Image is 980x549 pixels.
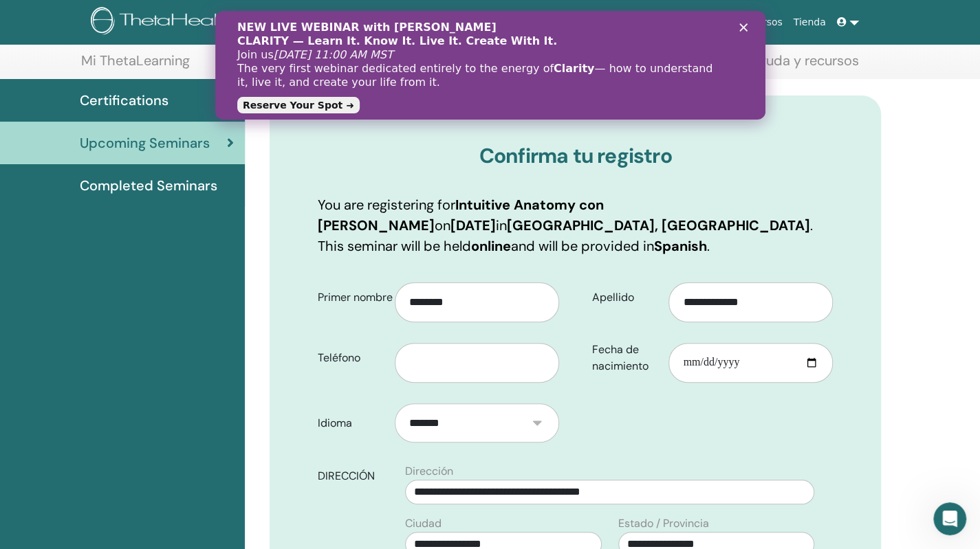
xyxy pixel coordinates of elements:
[507,216,809,234] b: [GEOGRAPHIC_DATA], [GEOGRAPHIC_DATA]
[307,345,395,371] label: Teléfono
[80,90,168,111] span: Certifications
[471,237,511,255] b: online
[80,133,210,153] span: Upcoming Seminars
[750,52,859,79] a: Ayuda y recursos
[318,144,833,168] h3: Confirma tu registro
[307,463,397,489] label: DIRECCIÓN
[638,10,733,35] a: Historias de éxito
[419,10,457,35] a: Sobre
[582,337,669,379] label: Fecha de nacimiento
[318,194,833,256] p: You are registering for on in . This seminar will be held and will be provided in .
[405,515,442,532] label: Ciudad
[405,463,453,480] label: Dirección
[81,52,190,79] a: Mi ThetaLearning
[307,284,395,311] label: Primer nombre
[567,10,638,35] a: Certificación
[524,12,538,21] div: Cerrar
[582,284,669,311] label: Apellido
[22,86,144,102] a: Reserve Your Spot ➜
[933,502,966,535] iframe: Intercom live chat
[458,10,567,35] a: Cursos y Seminarios
[318,196,604,234] b: Intuitive Anatomy con [PERSON_NAME]
[91,7,255,38] img: logo.png
[450,216,496,234] b: [DATE]
[788,10,831,35] a: Tienda
[80,175,217,196] span: Completed Seminars
[733,10,787,35] a: Recursos
[618,515,709,532] label: Estado / Provincia
[215,11,765,120] iframe: Intercom live chat banner
[307,410,395,436] label: Idioma
[654,237,707,255] b: Spanish
[338,51,379,64] b: Clarity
